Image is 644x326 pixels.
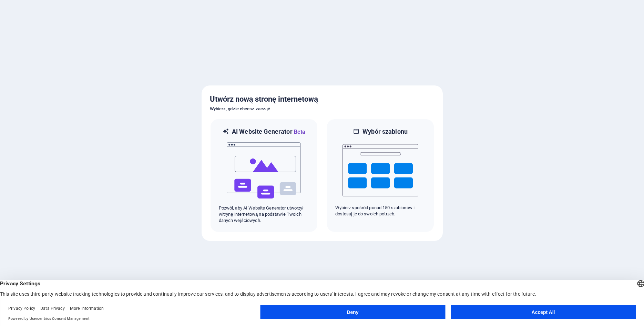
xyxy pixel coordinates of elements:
[210,105,435,113] h6: Wybierz, gdzie chcesz zacząć
[210,94,435,105] h5: Utwórz nową stronę internetową
[226,136,302,205] img: ai
[232,128,305,136] h6: AI Website Generator
[326,119,435,233] div: Wybór szablonuWybierz spośród ponad 150 szablonów i dostosuj je do swoich potrzeb.
[335,205,426,217] p: Wybierz spośród ponad 150 szablonów i dostosuj je do swoich potrzeb.
[362,128,408,136] h6: Wybór szablonu
[210,119,318,233] div: AI Website GeneratorBetaaiPozwól, aby AI Website Generator utworzył witrynę internetową na podsta...
[293,129,306,135] span: Beta
[219,205,309,224] p: Pozwól, aby AI Website Generator utworzył witrynę internetową na podstawie Twoich danych wejściow...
